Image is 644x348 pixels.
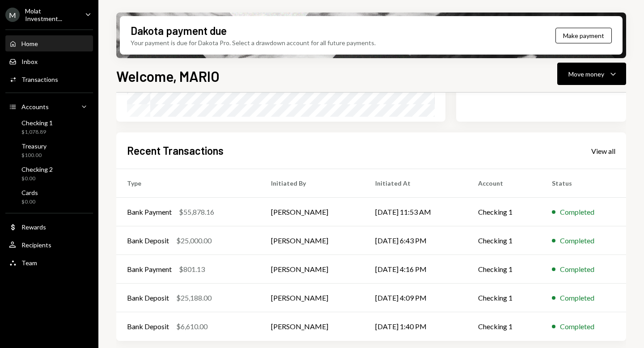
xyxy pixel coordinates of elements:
a: Inbox [5,53,93,69]
div: Checking 2 [21,166,53,173]
td: [PERSON_NAME] [260,312,364,341]
div: Accounts [21,103,49,110]
div: Dakota payment due [131,23,227,38]
a: Transactions [5,71,93,87]
div: Bank Payment [127,264,172,275]
td: [PERSON_NAME] [260,255,364,284]
button: Move money [557,63,626,85]
td: Checking 1 [467,284,542,312]
th: Status [541,169,626,198]
div: Treasury [21,142,47,150]
td: [DATE] 6:43 PM [364,226,467,255]
div: Completed [560,264,594,275]
td: [DATE] 4:09 PM [364,284,467,312]
div: Move money [568,69,604,79]
td: [PERSON_NAME] [260,226,364,255]
div: $0.00 [21,198,38,206]
a: Checking 2$0.00 [5,163,93,184]
div: View all [591,147,615,156]
div: $6,610.00 [176,321,208,332]
a: Accounts [5,98,93,115]
a: Rewards [5,219,93,235]
div: Rewards [21,223,46,231]
div: Molat Investment... [25,7,78,22]
div: Transactions [21,76,58,83]
div: $25,188.00 [176,293,212,303]
h2: Recent Transactions [127,143,224,158]
div: Your payment is due for Dakota Pro. Select a drawdown account for all future payments. [131,38,376,47]
div: Bank Deposit [127,235,169,246]
td: Checking 1 [467,198,542,226]
div: $0.00 [21,175,53,182]
th: Account [467,169,542,198]
div: $100.00 [21,152,47,159]
a: Cards$0.00 [5,186,93,208]
div: Completed [560,207,594,217]
td: [DATE] 4:16 PM [364,255,467,284]
a: Treasury$100.00 [5,140,93,161]
div: Team [21,259,37,267]
td: [DATE] 11:53 AM [364,198,467,226]
td: [DATE] 1:40 PM [364,312,467,341]
a: Recipients [5,237,93,253]
th: Initiated By [260,169,364,198]
td: [PERSON_NAME] [260,198,364,226]
div: Bank Deposit [127,293,169,303]
td: [PERSON_NAME] [260,284,364,312]
td: Checking 1 [467,312,542,341]
th: Type [116,169,260,198]
div: Home [21,40,38,47]
div: Inbox [21,58,38,65]
th: Initiated At [364,169,467,198]
div: Completed [560,293,594,303]
div: Cards [21,189,38,196]
td: Checking 1 [467,226,542,255]
div: M [5,8,20,22]
div: Completed [560,321,594,332]
div: $1,078.89 [21,128,53,136]
a: View all [591,146,615,156]
button: Make payment [555,28,612,43]
div: $25,000.00 [176,235,212,246]
div: Checking 1 [21,119,53,127]
a: Checking 1$1,078.89 [5,116,93,138]
div: Bank Deposit [127,321,169,332]
h1: Welcome, MARIO [116,67,220,85]
div: $55,878.16 [179,207,214,217]
div: Completed [560,235,594,246]
a: Home [5,35,93,51]
div: Bank Payment [127,207,172,217]
div: $801.13 [179,264,205,275]
td: Checking 1 [467,255,542,284]
a: Team [5,255,93,271]
div: Recipients [21,241,51,249]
